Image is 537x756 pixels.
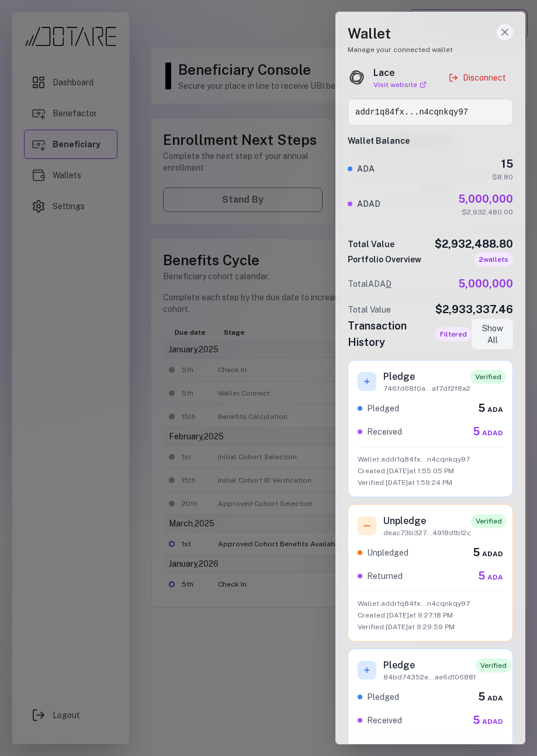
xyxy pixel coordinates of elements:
[497,24,513,40] button: Close wallet drawer
[458,276,513,292] span: 5,000,000
[348,304,391,315] span: Total Value
[358,599,503,608] p: Wallet: addr1q84fx...n4cqnkqy97
[478,689,503,705] div: 5
[348,318,428,351] h2: Transaction History
[358,611,503,620] p: Created: [DATE] at 9:27:18 PM
[367,570,403,582] span: Returned
[367,715,402,726] span: Received
[487,405,503,414] span: ADA
[473,424,503,440] div: 5
[358,622,503,632] p: Verified: [DATE] at 9:29:59 PM
[482,550,503,558] span: ADAD
[478,568,503,584] div: 5
[478,400,503,417] div: 5
[348,24,513,43] h1: Wallet
[367,691,399,703] span: Pledged
[348,99,513,126] button: addr1q84fx...n4cqnkqy97
[383,514,471,528] h3: Unpledge
[482,429,503,437] span: ADAD
[476,658,511,672] span: Verified
[368,279,392,289] span: ADA
[492,172,513,182] div: $8.80
[383,672,476,682] p: 84bd74352e...ae6d106881
[470,370,506,384] span: Verified
[435,236,513,252] span: $2,932,488.80
[435,327,472,341] span: Filtered
[383,370,470,384] h3: Pledge
[492,156,513,172] div: 15
[358,743,503,752] p: Wallet: addr1q84fx...n4cqnkqy97
[383,528,471,537] p: deac73b327...4918d1b12c
[357,163,375,175] span: ADA
[367,547,408,559] span: Unpledged
[348,254,421,265] h3: Portfolio Overview
[442,67,513,88] button: Disconnect
[373,66,427,80] div: Lace
[358,466,503,476] p: Created: [DATE] at 1:55:05 PM
[383,658,476,672] h3: Pledge
[473,712,503,729] div: 5
[367,403,399,414] span: Pledged
[357,198,380,210] span: ADAD
[487,694,503,702] span: ADA
[458,191,513,207] div: 5,000,000
[435,301,513,318] span: $2,933,337.46
[472,319,513,349] button: Show All
[348,135,513,147] h4: Wallet Balance
[348,68,366,87] img: Lace logo
[358,478,503,487] p: Verified: [DATE] at 1:59:24 PM
[474,252,513,266] span: 2 wallet s
[348,278,392,290] span: Total
[487,573,503,581] span: ADA
[383,384,470,393] p: 746fd68f0a...af7df2f8a2
[482,717,503,726] span: ADAD
[473,545,503,561] div: 5
[471,514,507,528] span: Verified
[348,238,394,250] span: Total Value
[367,426,402,438] span: Received
[373,80,427,89] a: Visit website
[348,45,513,54] p: Manage your connected wallet
[386,279,392,289] span: D
[458,207,513,217] div: $2,932,480.00
[358,455,503,464] p: Wallet: addr1q84fx...n4cqnkqy97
